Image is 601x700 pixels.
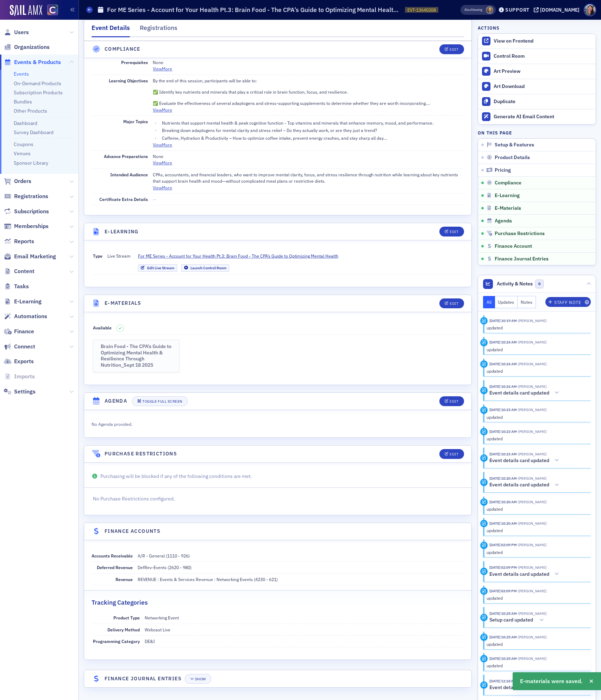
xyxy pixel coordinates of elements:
span: Email Marketing [14,253,56,260]
span: Agenda [495,218,512,224]
span: Delivery Method [107,627,140,632]
button: Event details card updated [489,481,562,489]
span: Finance Account [495,243,532,250]
span: Pricing [495,167,511,174]
span: Settings [14,388,36,396]
span: Product Type [113,615,140,620]
span: Live Stream [107,253,131,271]
a: Settings [4,388,36,396]
button: Notes [518,296,536,308]
div: Edit [450,302,458,305]
a: Subscriptions [4,208,49,215]
p: ✅ Identify key nutrients and minerals that play a critical role in brain function, focus, and res... [153,89,464,95]
button: Edit [439,44,464,54]
span: Revenue [115,576,133,582]
span: Finance Journal Entries [495,256,549,262]
span: Stacy Svendsen [517,521,546,526]
div: Activity [480,568,488,575]
time: 7/2/2025 10:23 AM [489,452,517,456]
a: Survey Dashboard [14,129,54,135]
span: Setup & Features [495,142,534,148]
div: Registrations [140,23,177,36]
span: Organizations [14,43,50,51]
div: Show [195,677,206,681]
div: A/R - General (1110 - 926) [138,553,190,559]
time: 7/2/2025 10:20 AM [489,476,517,481]
div: Edit [450,48,458,51]
div: Update [480,428,488,435]
time: 7/2/2025 10:24 AM [489,361,517,366]
button: Event details card updated [489,570,562,578]
a: Coupons [14,141,33,147]
span: Connect [14,343,35,351]
div: updated [487,346,586,353]
span: Prerequisites [121,59,148,65]
time: 7/2/2025 10:20 AM [489,521,517,526]
h1: For ME Series - Account for Your Health Pt.3: Brain Food - The CPA’s Guide to Optimizing Mental H... [107,6,401,14]
a: Dashboard [14,120,37,126]
div: updated [487,595,586,601]
button: Event details card updated [489,389,562,397]
a: Events [14,71,29,77]
div: Update [480,587,488,595]
h5: Setup card updated [489,617,533,623]
h5: Event details card updated [489,482,549,488]
span: Stacy Svendsen [517,407,546,412]
div: Update [480,360,488,368]
button: Updates [495,296,518,308]
a: View on Frontend [478,34,596,49]
div: updated [487,662,586,669]
p: Purchasing will be blocked if any of the following conditions are met. [92,473,464,480]
div: Activity [480,681,488,689]
span: Automations [14,313,47,320]
button: Staff Note [545,297,591,307]
div: updated [487,435,586,442]
a: Memberships [4,222,49,230]
div: updated [487,527,586,534]
h4: E-Materials [105,299,141,307]
h4: Agenda [105,397,127,405]
a: Events & Products [4,58,61,66]
dd: Networking Event [145,612,463,623]
a: Other Products [14,108,47,114]
h5: Event details card updated [489,571,549,578]
span: Events & Products [14,58,61,66]
div: Update [480,655,488,662]
span: Lindsay Moore [486,6,493,14]
div: updated [487,324,586,331]
li: Breaking down adaptogens for mental clarity and stress relief – Do they actually work, or are the... [160,127,464,133]
div: Update [480,498,488,506]
time: 9/15/2025 10:19 AM [489,318,517,323]
div: Art Preview [494,68,592,75]
button: ViewMore [153,184,172,191]
span: Learning Objectives [109,78,148,83]
a: Content [4,267,35,275]
span: Profile [584,4,596,16]
h4: On this page [478,130,596,136]
span: Stacy Svendsen [517,340,546,345]
a: Venues [14,150,31,157]
div: updated [487,368,586,374]
span: Content [14,267,35,275]
div: updated [487,549,586,555]
button: [DOMAIN_NAME] [534,7,582,12]
a: Brain Food - The CPA’s Guide to Optimizing Mental Health & Resilience Through Nutrition_Sept 18 2025 [93,340,180,372]
a: On-Demand Products [14,80,61,87]
a: Art Download [478,79,596,94]
span: Tasks [14,283,29,290]
a: SailAMX [10,5,42,16]
a: Tasks [4,283,29,290]
span: Stacy Svendsen [517,384,546,389]
span: Registrations [14,193,48,200]
time: 6/24/2025 02:09 PM [489,542,517,547]
time: 3/20/2025 10:25 AM [489,656,517,661]
button: Toggle Full Screen [132,396,188,406]
time: 3/13/2025 12:24 PM [489,679,517,683]
span: Tiffany Carson [517,318,546,323]
span: Stacy Svendsen [517,476,546,481]
div: Also [464,7,471,12]
span: Subscriptions [14,208,49,215]
span: Advance Preparations [104,153,148,159]
span: Major Topics [123,119,148,124]
a: View Homepage [42,5,58,17]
